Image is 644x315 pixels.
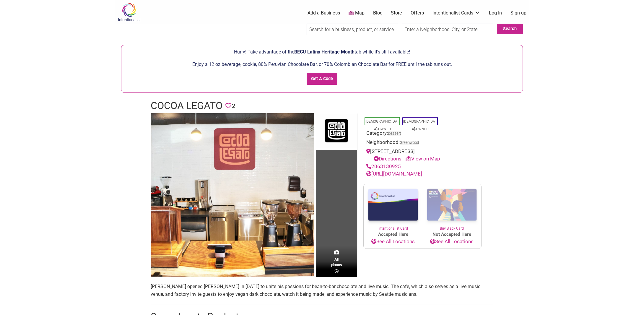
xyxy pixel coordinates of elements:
[365,119,399,131] a: [DEMOGRAPHIC_DATA]-Owned
[364,184,422,231] a: Intentionalist Card
[366,148,479,163] div: [STREET_ADDRESS]
[232,101,235,111] span: 2
[151,283,493,298] p: [PERSON_NAME] opened [PERSON_NAME] in [DATE] to unite his passions for bean-to-bar chocolate and ...
[115,2,143,22] img: Intentionalist
[366,139,479,148] div: Neighborhood:
[331,256,342,273] span: All photos (2)
[489,10,502,16] a: Log In
[391,10,402,16] a: Store
[406,156,440,162] a: View on Map
[403,119,437,131] a: [DEMOGRAPHIC_DATA]-Owned
[364,184,422,226] img: Intentionalist Card
[422,184,481,231] a: Buy Black Card
[422,238,481,246] a: See All Locations
[294,49,354,55] span: BECU Latinx Heritage Month
[349,10,365,17] a: Map
[374,156,401,162] a: Directions
[366,163,401,169] a: 2063130925
[400,141,419,145] span: Greenwood
[151,113,314,277] img: Cocoa Legato
[402,24,493,35] input: Enter a Neighborhood, City, or State
[422,184,481,226] img: Buy Black Card
[373,10,383,16] a: Blog
[364,238,422,246] a: See All Locations
[388,131,401,136] a: Dessert
[124,48,520,56] p: Hurry! Take advantage of the tab while it's still available!
[432,10,480,16] a: Intentionalist Cards
[422,231,481,238] span: Not Accepted Here
[151,99,222,113] h1: Cocoa Legato
[124,61,520,68] p: Enjoy a 12 oz beverage, cookie, 80% Peruvian Chocolate Bar, or 70% Colombian Chocolate Bar for FR...
[307,73,338,85] input: Get A Code
[307,24,398,35] input: Search for a business, product, or service
[411,10,424,16] a: Offers
[497,24,523,34] button: Search
[366,129,479,139] div: Category:
[366,171,422,177] a: [URL][DOMAIN_NAME]
[510,10,526,16] a: Sign up
[308,10,340,16] a: Add a Business
[364,231,422,238] span: Accepted Here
